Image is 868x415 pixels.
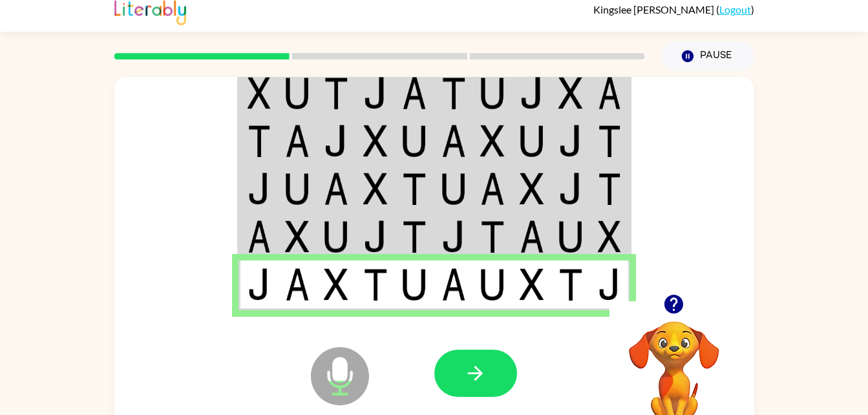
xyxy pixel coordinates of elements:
[598,173,621,205] img: t
[480,77,505,109] img: u
[520,125,544,157] img: u
[402,268,427,301] img: u
[324,125,348,157] img: j
[363,268,388,301] img: t
[402,173,427,205] img: t
[441,220,466,253] img: j
[593,3,716,16] span: Kingslee [PERSON_NAME]
[324,173,348,205] img: a
[441,173,466,205] img: u
[248,220,271,253] img: a
[593,3,754,16] div: ( )
[363,77,388,109] img: j
[558,77,583,109] img: x
[480,220,505,253] img: t
[520,220,544,253] img: a
[248,77,271,109] img: x
[248,268,271,301] img: j
[248,173,271,205] img: j
[441,77,466,109] img: t
[402,220,427,253] img: t
[520,77,544,109] img: j
[558,220,583,253] img: u
[402,77,427,109] img: a
[598,125,621,157] img: t
[598,77,621,109] img: a
[324,268,348,301] img: x
[558,173,583,205] img: j
[441,268,466,301] img: a
[480,173,505,205] img: a
[324,77,348,109] img: t
[402,125,427,157] img: u
[248,125,271,157] img: t
[285,268,310,301] img: a
[520,173,544,205] img: x
[520,268,544,301] img: x
[558,125,583,157] img: j
[285,173,310,205] img: u
[719,3,751,16] a: Logout
[441,125,466,157] img: a
[324,220,348,253] img: u
[285,77,310,109] img: u
[363,173,388,205] img: x
[598,220,621,253] img: x
[363,125,388,157] img: x
[363,220,388,253] img: j
[598,268,621,301] img: j
[285,125,310,157] img: a
[480,268,505,301] img: u
[558,268,583,301] img: t
[480,125,505,157] img: x
[285,220,310,253] img: x
[661,41,754,71] button: Pause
